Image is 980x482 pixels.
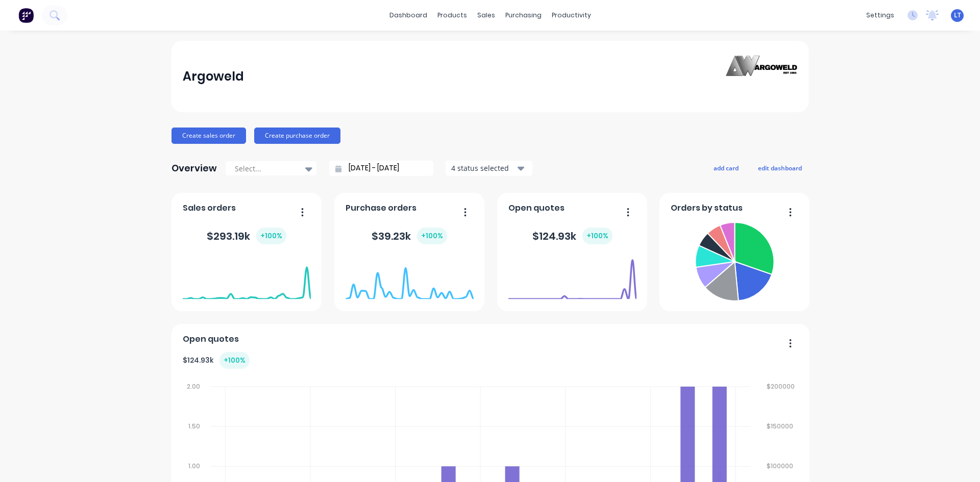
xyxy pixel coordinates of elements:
div: Argoweld [183,66,244,87]
div: settings [861,8,899,23]
div: productivity [547,8,596,23]
img: Argoweld [726,56,797,98]
span: LT [954,11,961,20]
div: + 100 % [219,352,250,369]
div: 4 status selected [451,163,516,173]
tspan: $150000 [767,422,794,430]
div: + 100 % [582,227,612,244]
div: sales [472,8,500,23]
img: Factory [18,8,34,23]
div: products [432,8,472,23]
a: dashboard [384,8,432,23]
tspan: 1.50 [188,422,200,430]
div: + 100 % [256,227,286,244]
button: Create purchase order [254,128,340,144]
tspan: 1.00 [188,462,200,470]
div: + 100 % [417,227,447,244]
div: purchasing [500,8,547,23]
span: Open quotes [508,202,565,214]
span: Orders by status [671,202,743,214]
span: Sales orders [183,202,236,214]
tspan: 2.00 [186,382,200,391]
button: 4 status selected [446,161,532,176]
div: $ 39.23k [372,227,447,244]
div: Overview [171,158,217,179]
div: $ 293.19k [207,227,286,244]
tspan: $200000 [767,382,795,391]
button: edit dashboard [751,161,808,174]
tspan: $100000 [767,462,794,470]
div: $ 124.93k [183,352,250,369]
button: Create sales order [171,128,246,144]
span: Purchase orders [346,202,416,214]
div: $ 124.93k [532,227,612,244]
button: add card [707,161,745,174]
